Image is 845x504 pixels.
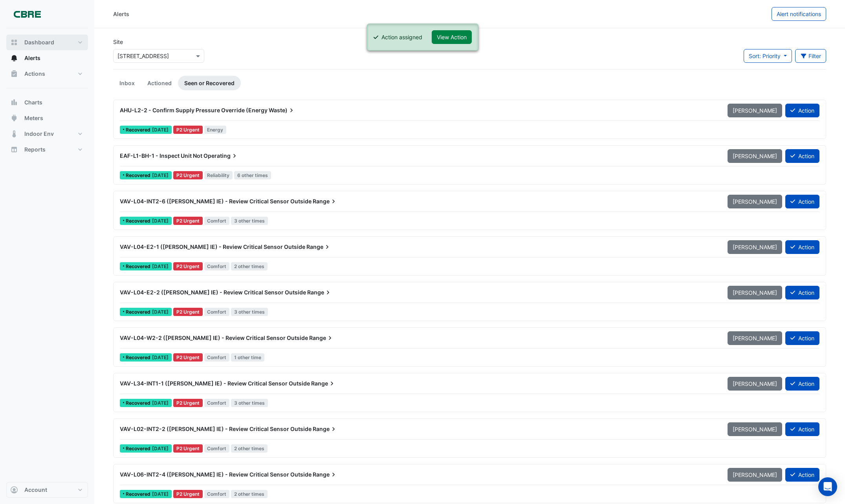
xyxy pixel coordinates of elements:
span: Range [306,243,331,251]
span: Sort: Priority [749,53,781,59]
span: Dashboard [24,38,54,46]
span: [PERSON_NAME] [733,244,777,250]
span: 2 other times [231,444,268,453]
a: Inbox [113,76,141,90]
div: P2 Urgent [173,217,203,225]
button: Charts [6,95,88,110]
button: Reports [6,142,88,157]
span: Account [24,486,47,494]
span: Alerts [24,54,40,62]
span: Mon 18-Aug-2025 15:45 AEST [152,263,169,269]
span: Comfort [204,262,230,270]
button: Alert notifications [772,7,826,21]
app-icon: Charts [10,99,18,106]
span: Mon 18-Aug-2025 14:38 AEST [152,491,169,497]
label: Site [113,38,123,46]
span: Energy [204,126,227,134]
span: Charts [24,99,42,106]
button: Action [785,286,819,299]
span: Mon 18-Aug-2025 14:39 AEST [152,446,169,451]
span: Recovered [126,355,152,360]
a: Actioned [141,76,178,90]
button: Filter [795,49,827,63]
span: 6 other times [234,171,271,179]
span: Recovered [126,492,152,497]
span: Actions [24,70,45,78]
button: [PERSON_NAME] [728,468,782,482]
span: [PERSON_NAME] [733,153,777,159]
span: 2 other times [231,490,268,498]
span: 3 other times [231,308,268,316]
button: Meters [6,110,88,126]
button: Account [6,482,88,498]
span: [PERSON_NAME] [733,471,777,478]
span: VAV-L04-W2-2 ([PERSON_NAME] IE) - Review Critical Sensor Outside [120,334,308,341]
button: [PERSON_NAME] [728,422,782,436]
span: Recovered [126,446,152,451]
span: 1 other time [231,353,264,362]
span: Range [313,471,337,478]
span: Fri 22-Aug-2025 09:08 AEST [152,127,169,133]
span: VAV-L34-INT1-1 ([PERSON_NAME] IE) - Review Critical Sensor Outside [120,380,310,387]
button: [PERSON_NAME] [728,149,782,163]
div: P2 Urgent [173,444,203,453]
span: VAV-L02-INT2-2 ([PERSON_NAME] IE) - Review Critical Sensor Outside [120,425,312,432]
app-icon: Dashboard [10,38,18,46]
span: Recovered [126,173,152,178]
div: P2 Urgent [173,353,203,362]
app-icon: Meters [10,114,18,122]
span: Recovered [126,401,152,405]
span: Recovered [126,264,152,269]
button: [PERSON_NAME] [728,104,782,117]
button: [PERSON_NAME] [728,240,782,254]
button: Action [785,422,819,436]
span: Reports [24,146,46,153]
div: Action assigned [381,33,422,41]
span: [PERSON_NAME] [733,289,777,296]
div: P2 Urgent [173,399,203,407]
span: Waste) [269,106,295,114]
span: VAV-L06-INT2-4 ([PERSON_NAME] IE) - Review Critical Sensor Outside [120,471,312,478]
button: Dashboard [6,35,88,50]
span: 3 other times [231,399,268,407]
span: Mon 18-Aug-2025 15:35 AEST [152,354,169,360]
div: P2 Urgent [173,126,203,134]
span: EAF-L1-BH-1 - Inspect Unit Not [120,152,202,159]
div: Alerts [113,10,129,18]
span: Comfort [204,444,230,453]
span: Indoor Env [24,130,54,138]
app-icon: Indoor Env [10,130,18,138]
button: Action [785,149,819,163]
span: Reliability [204,171,233,179]
button: [PERSON_NAME] [728,195,782,208]
span: 3 other times [231,217,268,225]
button: Action [785,377,819,391]
span: 2 other times [231,262,268,270]
span: Comfort [204,353,230,362]
button: Action [785,240,819,254]
span: VAV-L04-E2-2 ([PERSON_NAME] IE) - Review Critical Sensor Outside [120,289,306,296]
div: P2 Urgent [173,490,203,498]
button: Action [785,195,819,208]
button: Action [785,104,819,117]
button: [PERSON_NAME] [728,286,782,299]
span: Range [307,289,332,296]
div: P2 Urgent [173,171,203,179]
button: Action [785,331,819,345]
span: Meters [24,114,43,122]
span: Comfort [204,217,230,225]
span: Wed 20-Aug-2025 15:36 AEST [152,172,169,178]
span: [PERSON_NAME] [733,107,777,114]
span: Mon 18-Aug-2025 14:46 AEST [152,400,169,406]
span: Mon 18-Aug-2025 15:38 AEST [152,309,169,315]
app-icon: Actions [10,70,18,78]
span: Comfort [204,399,230,407]
span: Wed 20-Aug-2025 10:07 AEST [152,218,169,224]
span: [PERSON_NAME] [733,335,777,341]
app-icon: Reports [10,146,18,153]
span: Operating [203,152,238,160]
button: View Action [432,30,472,44]
span: [PERSON_NAME] [733,380,777,387]
button: Actions [6,66,88,82]
div: P2 Urgent [173,308,203,316]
